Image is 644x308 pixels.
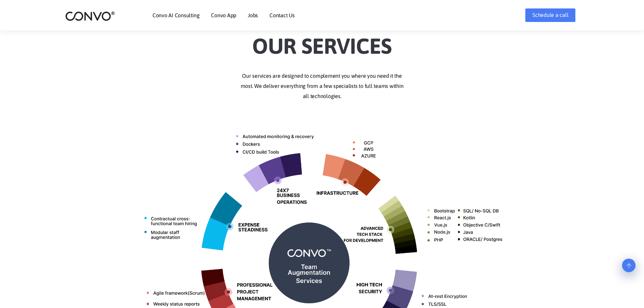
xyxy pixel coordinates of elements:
[525,8,575,22] a: Schedule a call
[152,13,199,18] a: Convo AI Consulting
[135,71,510,101] p: Our services are designed to complement you where you need it the most. We deliver everything fro...
[211,13,236,18] a: Convo App
[248,13,258,18] a: Jobs
[135,23,510,61] h2: Our Services
[65,11,115,21] img: logo_2.png
[269,13,295,18] a: Contact Us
